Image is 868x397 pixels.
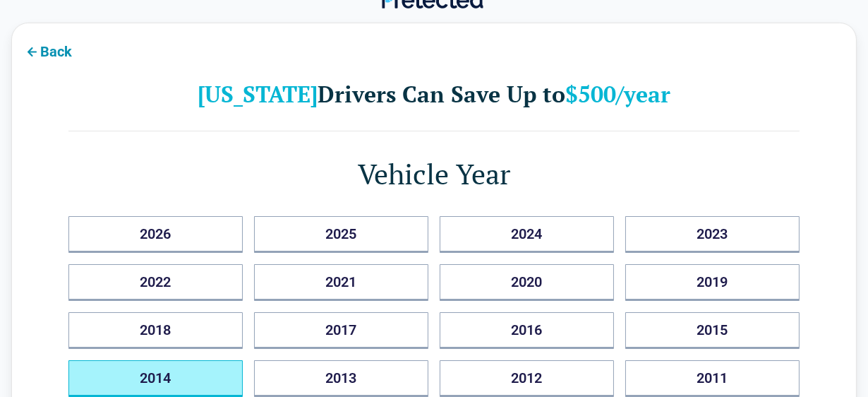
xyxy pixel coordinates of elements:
[440,216,614,253] button: 2024
[68,216,243,253] button: 2026
[68,154,800,194] h1: Vehicle Year
[254,264,428,301] button: 2021
[440,360,614,397] button: 2012
[625,264,800,301] button: 2019
[625,312,800,349] button: 2015
[198,79,318,109] b: [US_STATE]
[68,80,800,108] h2: Drivers Can Save Up to
[565,79,670,109] b: $500/year
[440,312,614,349] button: 2016
[68,312,243,349] button: 2018
[254,312,428,349] button: 2017
[254,216,428,253] button: 2025
[625,360,800,397] button: 2011
[625,216,800,253] button: 2023
[68,360,243,397] button: 2014
[12,35,83,66] button: Back
[440,264,614,301] button: 2020
[254,360,428,397] button: 2013
[68,264,243,301] button: 2022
